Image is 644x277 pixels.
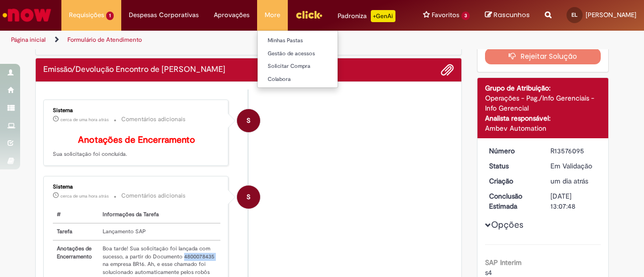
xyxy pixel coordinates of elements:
[338,10,395,22] div: Padroniza
[121,192,186,200] small: Comentários adicionais
[461,12,470,20] span: 3
[60,193,109,199] time: 30/09/2025 15:37:20
[550,176,597,186] div: 29/09/2025 11:17:47
[247,185,251,209] span: S
[572,12,578,18] span: EL
[485,48,601,64] button: Rejeitar Solução
[129,10,199,20] span: Despesas Corporativas
[53,207,99,223] th: #
[432,10,459,20] span: Favoritos
[485,93,601,113] div: Operações - Pag./Info Gerenciais - Info Gerencial
[481,146,543,156] dt: Número
[550,191,597,211] div: [DATE] 13:07:48
[60,117,109,123] time: 30/09/2025 15:37:23
[67,36,142,44] a: Formulário de Atendimento
[247,109,251,133] span: S
[550,176,588,186] time: 29/09/2025 11:17:47
[295,7,323,22] img: click_logo_yellow_360x200.png
[78,134,195,146] b: Anotações de Encerramento
[485,258,522,267] b: SAP Interim
[550,161,597,171] div: Em Validação
[481,191,543,211] dt: Conclusão Estimada
[11,36,46,44] a: Página inicial
[99,207,220,223] th: Informações da Tarefa
[258,61,368,72] a: Solicitar Compra
[53,184,220,190] div: Sistema
[481,161,543,171] dt: Status
[485,83,601,93] div: Grupo de Atribuição:
[53,108,220,114] div: Sistema
[1,5,53,25] img: ServiceNow
[106,12,114,20] span: 1
[441,63,454,76] button: Adicionar anexos
[485,11,530,20] a: Rascunhos
[550,176,588,186] span: um dia atrás
[258,48,368,59] a: Gestão de acessos
[53,135,220,158] p: Sua solicitação foi concluída.
[485,268,492,277] span: s4
[60,193,109,199] span: cerca de uma hora atrás
[481,176,543,186] dt: Criação
[60,117,109,123] span: cerca de uma hora atrás
[586,11,636,19] span: [PERSON_NAME]
[53,223,99,240] th: Tarefa
[371,10,395,22] p: +GenAi
[257,30,338,88] ul: More
[485,113,601,123] div: Analista responsável:
[214,10,250,20] span: Aprovações
[99,223,220,240] td: Lançamento SAP
[237,109,260,132] div: System
[69,10,104,20] span: Requisições
[8,31,422,49] ul: Trilhas de página
[485,123,601,133] div: Ambev Automation
[550,146,597,156] div: R13576095
[258,74,368,85] a: Colabora
[43,65,225,74] h2: Emissão/Devolução Encontro de Contas Fornecedor Histórico de tíquete
[494,10,530,20] span: Rascunhos
[237,186,260,209] div: System
[121,115,186,124] small: Comentários adicionais
[258,35,368,46] a: Minhas Pastas
[265,10,280,20] span: More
